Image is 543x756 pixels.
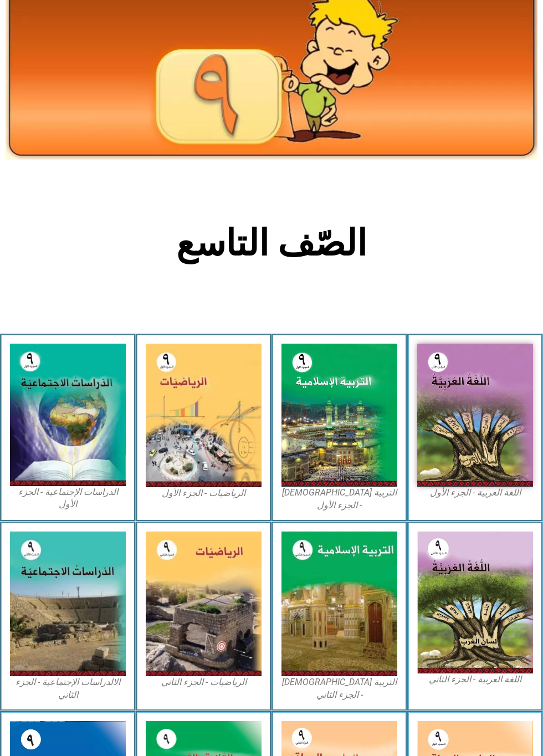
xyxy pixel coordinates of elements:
[417,487,533,499] figcaption: اللغة العربية - الجزء الأول​
[417,673,533,686] figcaption: اللغة العربية - الجزء الثاني
[281,676,397,701] figcaption: التربية [DEMOGRAPHIC_DATA] - الجزء الثاني
[10,676,126,701] figcaption: الالدراسات الإجتماعية - الجزء الثاني
[146,676,262,688] figcaption: الرياضيات - الجزء الثاني
[281,487,397,512] figcaption: التربية [DEMOGRAPHIC_DATA] - الجزء الأول
[10,486,126,511] figcaption: الدراسات الإجتماعية - الجزء الأول​
[146,487,262,499] figcaption: الرياضيات - الجزء الأول​
[89,222,455,265] h2: الصّف التاسع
